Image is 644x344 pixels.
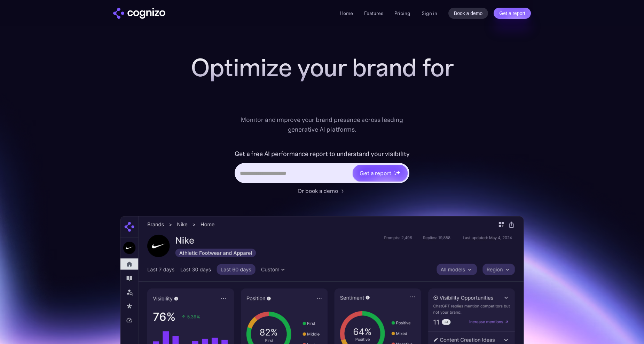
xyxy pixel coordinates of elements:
h1: Optimize your brand for [183,54,461,81]
img: star [394,173,396,175]
a: Book a demo [448,8,488,19]
a: Get a report [494,8,531,19]
a: Or book a demo [298,187,346,195]
div: Or book a demo [298,187,338,195]
img: star [396,170,400,175]
label: Get a free AI performance report to understand your visibility [235,148,410,159]
form: Hero URL Input Form [235,148,410,183]
a: home [113,8,165,19]
a: Sign in [422,9,437,17]
img: star [394,171,395,172]
div: Get a report [360,169,391,177]
div: Monitor and improve your brand presence across leading generative AI platforms. [236,115,408,134]
a: Home [340,10,353,16]
img: cognizo logo [113,8,165,19]
a: Pricing [394,10,410,16]
a: Get a reportstarstarstar [352,164,408,182]
a: Features [364,10,383,16]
